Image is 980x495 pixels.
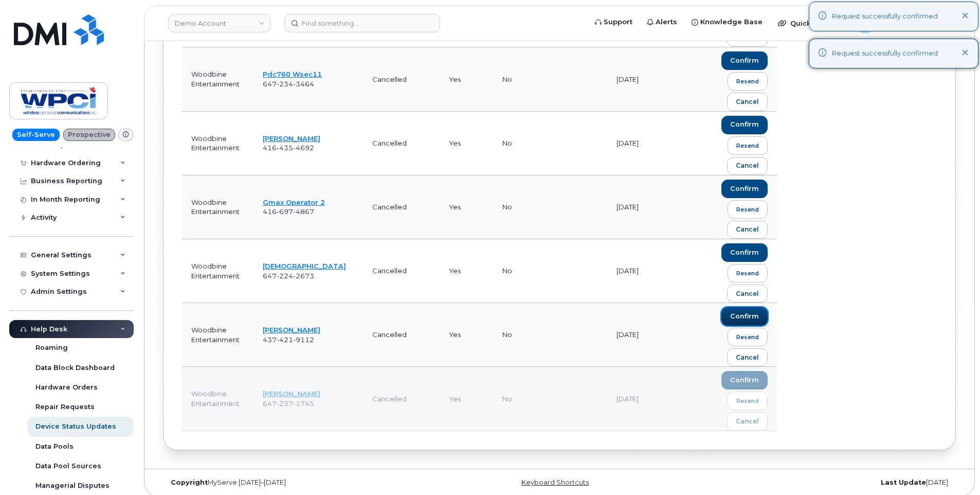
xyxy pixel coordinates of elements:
[692,479,956,487] div: [DATE]
[727,93,768,111] a: cancel
[736,333,759,341] span: resend
[881,479,926,486] strong: Last Update
[277,80,293,88] span: 234
[284,14,440,32] input: Find something...
[293,272,314,280] span: 2673
[728,200,768,219] button: resend
[736,161,759,170] div: cancel
[363,47,440,111] td: Cancelled
[700,17,763,27] span: Knowledge Base
[440,303,493,367] td: Yes
[440,175,493,239] td: Yes
[293,335,314,344] span: 9112
[277,144,293,152] span: 435
[607,239,701,303] td: [DATE]
[293,80,314,88] span: 3464
[277,335,293,344] span: 421
[263,198,325,206] a: Gmax Operator 2
[607,303,701,367] td: [DATE]
[736,205,759,214] span: resend
[263,144,314,152] span: 416
[182,112,253,175] td: Woodbine Entertainment
[493,112,607,175] td: No
[440,47,493,111] td: Yes
[263,207,314,216] span: 416
[440,239,493,303] td: Yes
[263,272,314,280] span: 647
[263,335,314,344] span: 437
[263,326,320,334] a: [PERSON_NAME]
[790,19,828,27] span: Quicklinks
[771,13,846,33] div: Quicklinks
[832,11,938,22] div: Request successfully confirmed
[293,207,314,216] span: 4867
[727,157,768,175] a: cancel
[736,289,759,298] div: cancel
[182,303,253,367] td: Woodbine Entertainment
[730,184,759,193] span: confirm
[832,48,938,59] div: Request successfully confirmed
[728,136,768,155] button: resend
[440,112,493,175] td: Yes
[163,479,427,487] div: MyServe [DATE]–[DATE]
[727,285,768,303] a: cancel
[293,144,314,152] span: 4692
[607,175,701,239] td: [DATE]
[607,47,701,111] td: [DATE]
[607,112,701,175] td: [DATE]
[277,272,293,280] span: 224
[363,112,440,175] td: Cancelled
[168,14,271,32] a: Demo Account
[730,56,759,65] span: confirm
[182,239,253,303] td: Woodbine Entertainment
[736,97,759,107] div: cancel
[588,12,640,32] a: Support
[721,116,768,134] button: confirm
[730,120,759,129] span: confirm
[182,47,253,111] td: Woodbine Entertainment
[493,47,607,111] td: No
[728,328,768,346] button: resend
[182,175,253,239] td: Woodbine Entertainment
[736,353,759,362] div: cancel
[730,248,759,257] span: confirm
[736,225,759,234] div: cancel
[493,239,607,303] td: No
[171,479,208,486] strong: Copyright
[277,207,293,216] span: 697
[728,264,768,282] button: resend
[640,12,684,32] a: Alerts
[736,77,759,85] span: resend
[263,80,314,88] span: 647
[721,307,768,326] button: confirm
[736,142,759,150] span: resend
[736,269,759,277] span: resend
[656,17,677,27] span: Alerts
[721,51,768,70] button: confirm
[721,243,768,262] button: confirm
[684,12,770,32] a: Knowledge Base
[263,134,320,143] a: [PERSON_NAME]
[730,312,759,321] span: confirm
[263,70,322,78] a: Pdc760 Wsec11
[363,175,440,239] td: Cancelled
[521,479,589,486] a: Keyboard Shortcuts
[727,221,768,239] a: cancel
[604,17,632,27] span: Support
[263,262,346,270] a: [DEMOGRAPHIC_DATA]
[493,175,607,239] td: No
[728,72,768,91] button: resend
[363,303,440,367] td: Cancelled
[721,180,768,198] button: confirm
[727,348,768,366] a: cancel
[493,303,607,367] td: No
[363,239,440,303] td: Cancelled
